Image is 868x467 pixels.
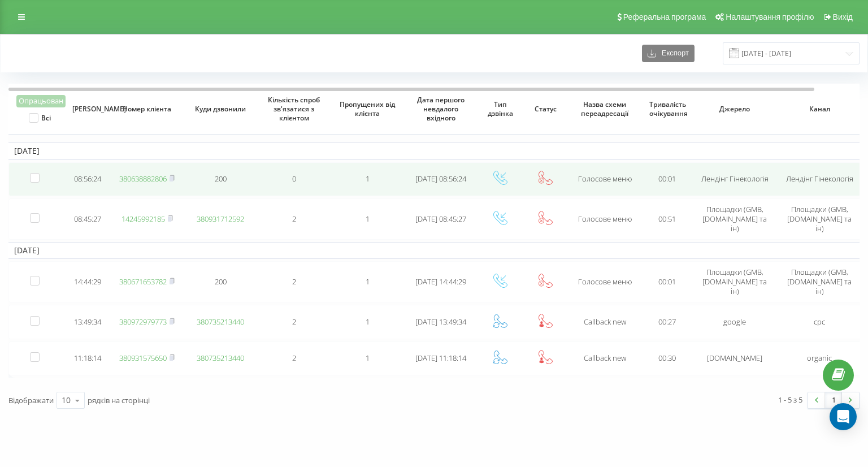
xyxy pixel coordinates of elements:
span: [DATE] 08:56:24 [415,174,466,184]
span: Кількість спроб зв'язатися з клієнтом [266,96,322,122]
a: 380735213440 [197,353,244,363]
td: [DOMAIN_NAME] [692,341,777,375]
span: Назва схеми переадресації [577,100,633,118]
span: 2 [292,214,296,224]
td: Голосове меню [568,261,641,302]
td: 14:44:29 [65,261,110,302]
span: Пропущених від клієнта [340,100,396,118]
span: 2 [292,317,296,327]
span: Канал [787,105,853,114]
span: 2 [292,276,296,287]
span: 2 [292,353,296,363]
span: 0 [292,174,296,184]
span: [PERSON_NAME] [72,105,103,114]
span: Реферальна програма [623,12,706,21]
td: 11:18:14 [65,341,110,375]
span: Експорт [656,49,689,58]
a: 380972979773 [119,317,167,327]
span: 1 [366,317,370,327]
span: [DATE] 13:49:34 [415,317,466,327]
span: Відображати [8,395,54,405]
span: 1 [366,276,370,287]
span: Дата першого невдалого вхідного [413,96,469,122]
div: 10 [62,395,71,406]
td: 00:01 [641,261,692,302]
div: Open Intercom Messenger [830,403,857,430]
a: 380638882806 [119,174,167,184]
span: Статус [530,105,561,114]
td: Callback new [568,341,641,375]
a: 380735213440 [197,317,244,327]
label: Всі [29,113,51,123]
td: Лендінг Гінекологія [777,162,862,196]
span: Джерело [702,105,768,114]
div: 1 - 5 з 5 [778,394,802,405]
td: 00:51 [641,198,692,240]
td: Callback new [568,305,641,339]
span: 1 [366,214,370,224]
span: Вихід [833,12,853,21]
td: cpc [777,305,862,339]
span: рядків на сторінці [88,395,150,405]
td: Площадки (GMB, [DOMAIN_NAME] та ін) [777,261,862,302]
a: 380931712592 [197,214,244,224]
td: Площадки (GMB, [DOMAIN_NAME] та ін) [692,198,777,240]
span: Налаштування профілю [726,12,814,21]
td: Голосове меню [568,162,641,196]
td: 08:56:24 [65,162,110,196]
a: 380931575650 [119,353,167,363]
a: 14245992185 [121,214,165,224]
span: 1 [366,353,370,363]
a: 380671653782 [119,276,167,287]
span: [DATE] 11:18:14 [415,353,466,363]
td: 00:27 [641,305,692,339]
td: 00:30 [641,341,692,375]
span: [DATE] 08:45:27 [415,214,466,224]
td: Голосове меню [568,198,641,240]
td: 00:01 [641,162,692,196]
td: 13:49:34 [65,305,110,339]
span: 200 [215,174,227,184]
span: Тривалість очікування [649,100,685,118]
td: google [692,305,777,339]
span: Куди дзвонили [193,105,249,114]
td: organic [777,341,862,375]
span: Тип дзвінка [485,100,515,118]
span: [DATE] 14:44:29 [415,276,466,287]
td: Площадки (GMB, [DOMAIN_NAME] та ін) [692,261,777,302]
td: 08:45:27 [65,198,110,240]
span: 1 [366,174,370,184]
button: Експорт [642,45,695,62]
td: Лендінг Гінекологія [692,162,777,196]
td: Площадки (GMB, [DOMAIN_NAME] та ін) [777,198,862,240]
a: 1 [825,392,842,408]
span: 200 [215,276,227,287]
span: Номер клієнта [119,105,175,114]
